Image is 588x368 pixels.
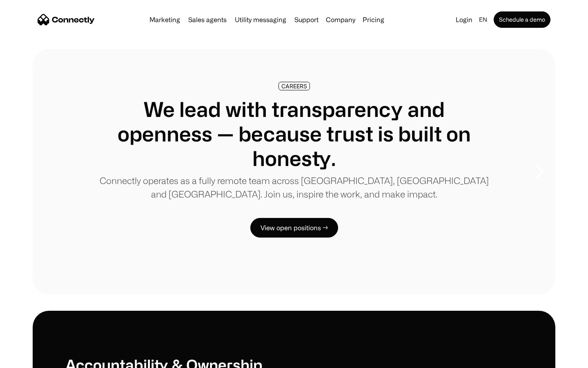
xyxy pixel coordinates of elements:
a: Login [452,14,476,25]
div: 1 of 8 [33,49,555,294]
ul: Language list [16,354,49,365]
div: CAREERS [281,83,307,89]
a: home [38,13,95,26]
a: Sales agents [185,16,230,23]
p: Connectly operates as a fully remote team across [GEOGRAPHIC_DATA], [GEOGRAPHIC_DATA] and [GEOGRA... [98,174,490,201]
div: next slide [523,131,555,213]
a: Utility messaging [232,16,290,23]
aside: Language selected: English [8,353,49,365]
div: Company [323,14,358,25]
div: carousel [33,49,555,294]
a: Schedule a demo [494,11,550,28]
a: Pricing [359,16,388,23]
h1: We lead with transparency and openness — because trust is built on honesty. [98,97,490,171]
div: en [476,14,492,25]
a: Support [291,16,322,23]
a: View open positions → [250,218,338,238]
a: Marketing [146,16,183,23]
div: en [479,14,487,25]
div: Company [326,14,355,25]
